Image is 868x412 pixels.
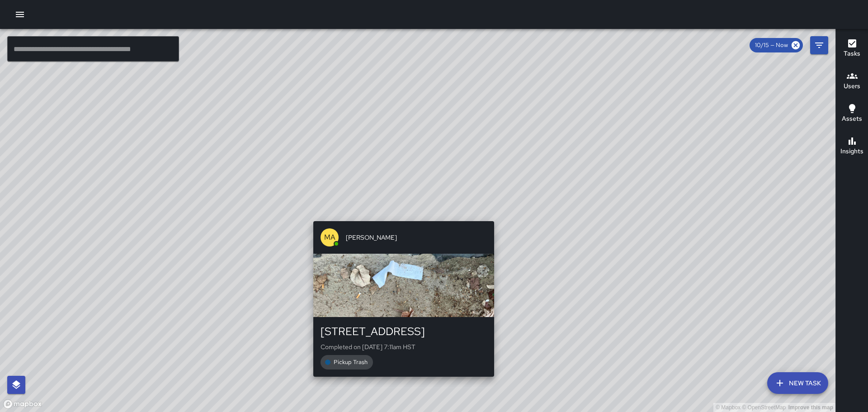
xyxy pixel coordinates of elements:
[836,98,868,130] button: Assets
[844,81,860,91] h6: Users
[328,358,373,367] span: Pickup Trash
[767,372,828,394] button: New Task
[750,41,793,50] span: 10/15 — Now
[836,33,868,65] button: Tasks
[346,233,487,242] span: [PERSON_NAME]
[844,49,860,59] h6: Tasks
[324,232,335,243] p: MA
[321,324,487,339] div: [STREET_ADDRESS]
[750,38,803,52] div: 10/15 — Now
[810,36,828,54] button: Filters
[840,147,863,156] h6: Insights
[313,221,494,377] button: MA[PERSON_NAME][STREET_ADDRESS]Completed on [DATE] 7:11am HSTPickup Trash
[321,342,487,351] p: Completed on [DATE] 7:11am HST
[836,65,868,98] button: Users
[842,114,862,124] h6: Assets
[836,130,868,163] button: Insights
